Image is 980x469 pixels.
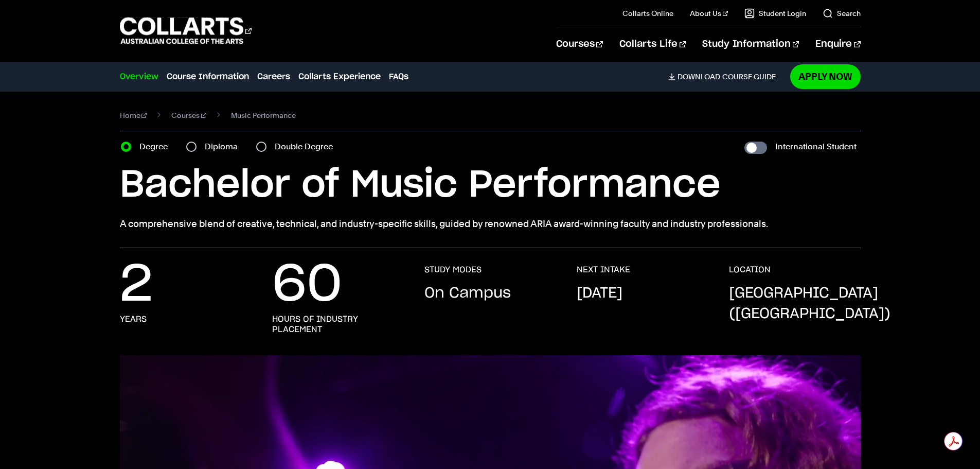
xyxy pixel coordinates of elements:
a: About Us [690,8,728,19]
a: Careers [257,71,290,83]
p: 60 [272,265,342,306]
a: Home [120,108,147,123]
h3: years [120,314,147,324]
h3: hours of industry placement [272,314,404,335]
a: Student Login [744,8,806,19]
p: A comprehensive blend of creative, technical, and industry-specific skills, guided by renowned AR... [120,217,861,231]
a: Course Information [167,71,249,83]
a: Courses [556,27,603,61]
a: Courses [171,108,206,123]
label: Double Degree [275,140,339,154]
a: Study Information [702,27,799,61]
p: 2 [120,265,153,306]
div: Go to homepage [120,16,252,45]
a: Overview [120,71,158,83]
a: Collarts Life [619,27,686,61]
a: DownloadCourse Guide [668,72,784,81]
p: [GEOGRAPHIC_DATA] ([GEOGRAPHIC_DATA]) [729,283,890,324]
label: Diploma [205,140,244,154]
label: International Student [775,140,857,154]
h3: STUDY MODES [424,265,482,275]
h3: NEXT INTAKE [577,265,630,275]
a: Collarts Experience [298,71,381,83]
label: Degree [139,140,174,154]
p: On Campus [424,283,511,304]
a: Enquire [815,27,860,61]
span: Download [678,72,720,81]
h1: Bachelor of Music Performance [120,162,861,209]
p: [DATE] [577,283,622,304]
a: Collarts Online [622,8,673,19]
h3: LOCATION [729,265,771,275]
a: Apply Now [790,64,861,89]
span: Music Performance [231,108,296,123]
a: FAQs [389,71,408,83]
a: Search [823,8,861,19]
